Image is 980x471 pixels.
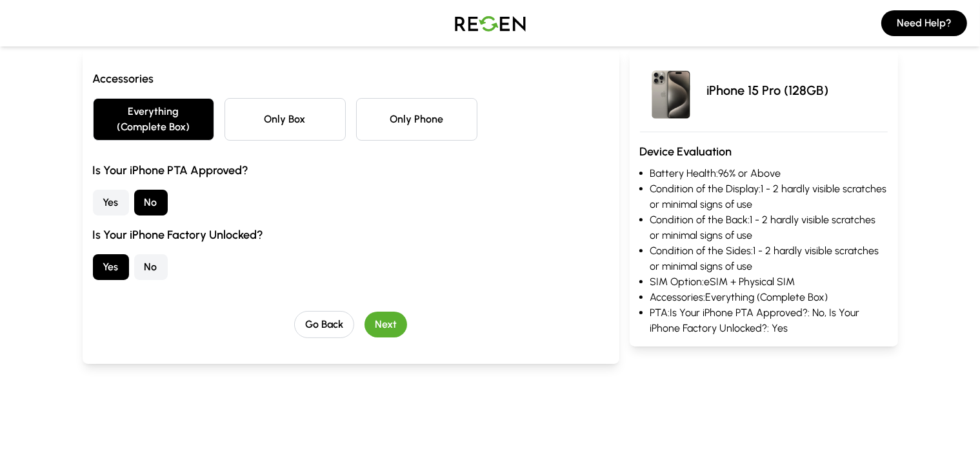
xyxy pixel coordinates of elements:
[650,243,888,274] li: Condition of the Sides: 1 - 2 hardly visible scratches or minimal signs of use
[650,290,888,305] li: Accessories: Everything (Complete Box)
[93,254,129,280] button: Yes
[134,254,168,280] button: No
[881,10,967,36] button: Need Help?
[640,143,888,161] h3: Device Evaluation
[640,59,702,121] img: iPhone 15 Pro
[356,98,477,141] button: Only Phone
[93,190,129,215] button: Yes
[93,226,609,244] h3: Is Your iPhone Factory Unlocked?
[365,312,407,337] button: Next
[93,98,214,141] button: Everything (Complete Box)
[134,190,168,215] button: No
[650,274,888,290] li: SIM Option: eSIM + Physical SIM
[225,98,346,141] button: Only Box
[650,305,888,336] li: PTA: Is Your iPhone PTA Approved?: No, Is Your iPhone Factory Unlocked?: Yes
[294,311,354,338] button: Go Back
[650,166,888,181] li: Battery Health: 96% or Above
[650,181,888,212] li: Condition of the Display: 1 - 2 hardly visible scratches or minimal signs of use
[93,70,609,88] h3: Accessories
[650,212,888,243] li: Condition of the Back: 1 - 2 hardly visible scratches or minimal signs of use
[707,81,829,99] p: iPhone 15 Pro (128GB)
[445,5,535,41] img: Logo
[93,161,609,179] h3: Is Your iPhone PTA Approved?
